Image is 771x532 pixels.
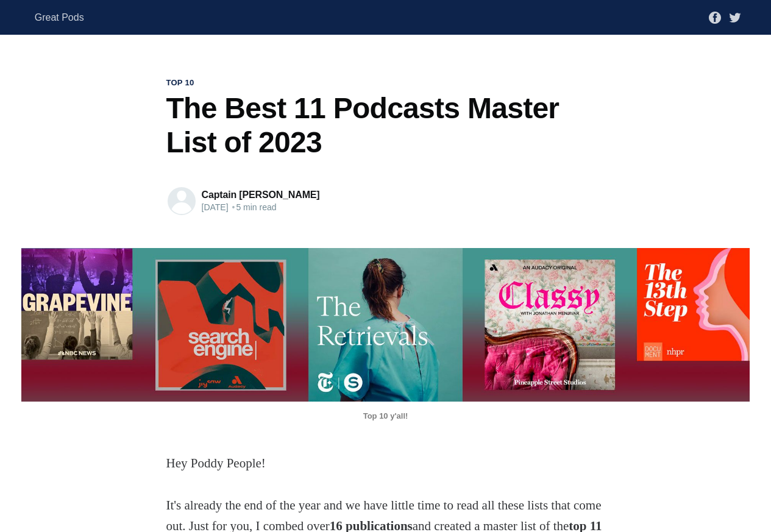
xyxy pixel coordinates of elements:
[21,248,750,402] img: image of 5 podcasts
[709,12,721,22] a: Facebook
[202,202,229,212] time: [DATE]
[230,202,276,212] span: 5 min read
[166,453,605,474] p: Hey Poddy People!
[166,91,605,158] h1: The Best 11 Podcasts Master List of 2023
[166,77,194,88] a: top 10
[232,202,235,213] span: •
[202,190,320,200] a: Captain [PERSON_NAME]
[35,7,84,29] a: Great Pods
[21,402,750,422] figcaption: Top 10 y'all!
